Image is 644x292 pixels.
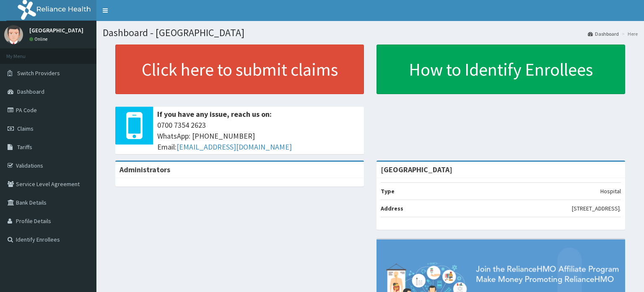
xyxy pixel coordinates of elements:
b: Administrators [119,165,170,174]
b: Type [381,187,395,195]
p: [GEOGRAPHIC_DATA] [29,27,83,33]
span: Tariffs [17,143,32,151]
a: [EMAIL_ADDRESS][DOMAIN_NAME] [177,142,292,152]
p: Hospital [600,187,621,195]
b: If you have any issue, reach us on: [157,109,272,119]
span: Switch Providers [17,69,60,77]
a: How to Identify Enrollees [377,45,625,94]
h1: Dashboard - [GEOGRAPHIC_DATA] [103,27,638,38]
b: Address [381,205,403,212]
li: Here [620,30,638,37]
a: Dashboard [588,30,619,37]
span: Claims [17,125,34,132]
span: Dashboard [17,88,44,95]
a: Click here to submit claims [115,45,364,94]
strong: [GEOGRAPHIC_DATA] [381,165,452,174]
p: [STREET_ADDRESS]. [572,204,621,213]
img: User Image [4,25,23,44]
span: 0700 7354 2623 WhatsApp: [PHONE_NUMBER] Email: [157,120,360,152]
a: Online [29,36,49,42]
